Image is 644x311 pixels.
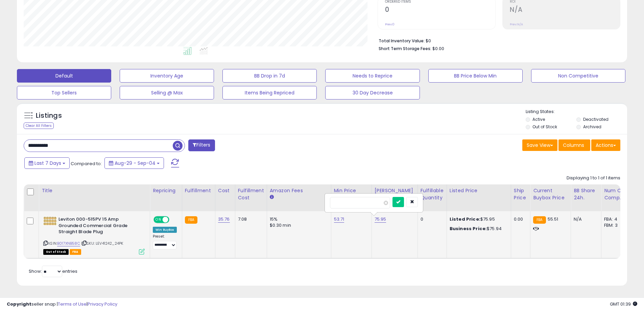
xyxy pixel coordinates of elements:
[421,187,444,201] div: Fulfillable Quantity
[154,217,163,223] span: ON
[153,234,177,249] div: Preset:
[450,225,487,232] b: Business Price:
[450,226,506,232] div: $75.94
[70,249,81,255] span: FBA
[532,124,557,130] label: Out of Stock
[532,116,545,122] label: Active
[450,216,506,222] div: $75.95
[450,216,480,222] b: Listed Price:
[120,69,214,83] button: Inventory Age
[218,187,232,194] div: Cost
[43,216,145,254] div: ASIN:
[17,69,111,83] button: Default
[153,227,177,233] div: Win BuyBox
[115,160,156,166] span: Aug-29 - Sep-04
[548,216,558,222] span: 55.51
[36,111,62,120] h5: Listings
[514,216,525,222] div: 0.00
[379,36,615,44] li: $0
[120,86,214,99] button: Selling @ Max
[270,187,328,194] div: Amazon Fees
[24,157,70,169] button: Last 7 Days
[218,216,230,223] a: 35.76
[574,216,596,222] div: N/A
[591,139,620,151] button: Actions
[71,160,102,167] span: Compared to:
[604,187,629,201] div: Num of Comp.
[168,217,179,223] span: OFF
[510,6,620,15] h2: N/A
[7,301,117,308] div: seller snap | |
[375,216,386,223] a: 75.95
[334,216,344,223] a: 53.71
[604,222,626,228] div: FBM: 3
[34,160,61,166] span: Last 7 Days
[522,139,557,151] button: Save View
[533,216,546,224] small: FBA
[574,187,598,201] div: BB Share 24h.
[43,216,57,226] img: 51LbO9IobxL._SL40_.jpg
[432,45,444,52] span: $0.00
[514,187,527,201] div: Ship Price
[563,142,584,149] span: Columns
[379,46,431,51] b: Short Term Storage Fees:
[58,301,87,307] a: Terms of Use
[185,216,197,224] small: FBA
[379,38,425,44] b: Total Inventory Value:
[88,301,117,307] a: Privacy Policy
[421,216,442,222] div: 0
[185,187,212,194] div: Fulfillment
[104,157,164,169] button: Aug-29 - Sep-04
[270,222,326,228] div: $0.30 min
[567,175,620,181] div: Displaying 1 to 1 of 1 items
[533,187,568,201] div: Current Buybox Price
[583,116,609,122] label: Deactivated
[7,301,31,307] strong: Copyright
[610,301,637,307] span: 2025-09-14 01:39 GMT
[325,86,420,99] button: 30 Day Decrease
[43,249,69,255] span: All listings that are currently out of stock and unavailable for purchase on Amazon
[238,187,264,201] div: Fulfillment Cost
[270,194,274,200] small: Amazon Fees.
[334,187,369,194] div: Min Price
[558,139,590,151] button: Columns
[385,6,495,15] h2: 0
[450,187,508,194] div: Listed Price
[17,86,111,99] button: Top Sellers
[604,216,626,222] div: FBA: 4
[188,139,215,151] button: Filters
[238,216,262,222] div: 7.08
[428,69,523,83] button: BB Price Below Min
[270,216,326,222] div: 15%
[42,187,147,194] div: Title
[375,187,415,194] div: [PERSON_NAME]
[583,124,601,130] label: Archived
[222,86,317,99] button: Items Being Repriced
[153,187,179,194] div: Repricing
[526,109,627,115] p: Listing States:
[531,69,625,83] button: Non Competitive
[510,22,523,26] small: Prev: N/A
[24,123,54,129] div: Clear All Filters
[58,216,141,237] b: Leviton 000-515PV 15 Amp Grounded Commercial Grade Straight Blade Plug
[222,69,317,83] button: BB Drop in 7d
[325,69,420,83] button: Needs to Reprice
[385,22,395,26] small: Prev: 0
[81,241,123,246] span: | SKU: LEV41242_24PK
[29,268,77,274] span: Show: entries
[57,241,80,246] a: B017XNB58C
